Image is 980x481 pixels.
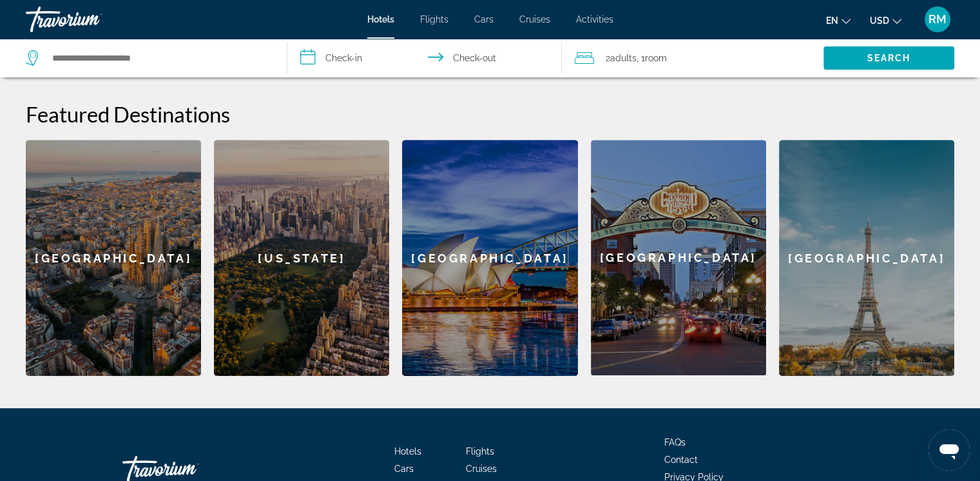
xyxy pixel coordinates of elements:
div: [GEOGRAPHIC_DATA] [591,140,766,375]
div: [US_STATE] [214,140,389,376]
a: Contact [664,455,698,465]
a: San Diego[GEOGRAPHIC_DATA] [591,140,766,376]
a: Hotels [367,14,394,25]
a: Activities [576,14,613,25]
button: Search [823,46,954,70]
span: USD [870,15,889,26]
button: Change language [826,11,850,30]
div: [GEOGRAPHIC_DATA] [402,140,577,376]
a: Cruises [519,14,550,25]
a: Cars [474,14,494,25]
span: Room [645,53,667,63]
a: Flights [420,14,448,25]
a: FAQs [664,437,686,447]
button: User Menu [921,6,954,33]
span: en [826,15,838,26]
a: Flights [466,446,494,456]
a: Sydney[GEOGRAPHIC_DATA] [402,140,577,376]
a: Hotels [394,446,421,456]
span: Adults [610,53,637,63]
a: Travorium [26,3,155,36]
button: Change currency [870,11,901,30]
span: Search [867,53,911,63]
button: Select check in and out date [287,39,562,77]
span: RM [928,13,946,26]
span: , 1 [637,49,667,67]
a: Barcelona[GEOGRAPHIC_DATA] [26,140,201,376]
a: Cars [394,464,414,474]
input: Search hotel destination [51,48,267,68]
h2: Featured Destinations [26,101,954,127]
div: [GEOGRAPHIC_DATA] [779,140,954,376]
button: Travelers: 2 adults, 0 children [562,39,823,77]
a: New York[US_STATE] [214,140,389,376]
div: [GEOGRAPHIC_DATA] [26,140,201,376]
a: Paris[GEOGRAPHIC_DATA] [779,140,954,376]
a: Cruises [466,464,497,474]
span: 2 [606,49,637,67]
iframe: Button to launch messaging window [928,429,970,471]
